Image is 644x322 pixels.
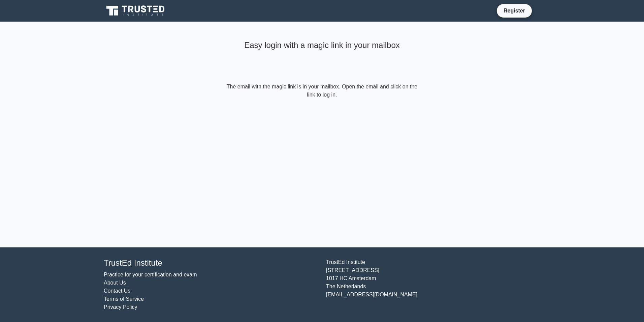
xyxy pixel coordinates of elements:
[104,272,197,277] a: Practice for your certification and exam
[225,41,419,50] h4: Easy login with a magic link in your mailbox
[104,280,126,286] a: About Us
[104,288,130,294] a: Contact Us
[225,83,419,99] form: The email with the magic link is in your mailbox. Open the email and click on the link to log in.
[104,296,144,302] a: Terms of Service
[104,304,137,310] a: Privacy Policy
[500,6,529,15] a: Register
[322,258,544,311] div: TrustEd Institute [STREET_ADDRESS] 1017 HC Amsterdam The Netherlands [EMAIL_ADDRESS][DOMAIN_NAME]
[104,258,318,268] h4: TrustEd Institute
